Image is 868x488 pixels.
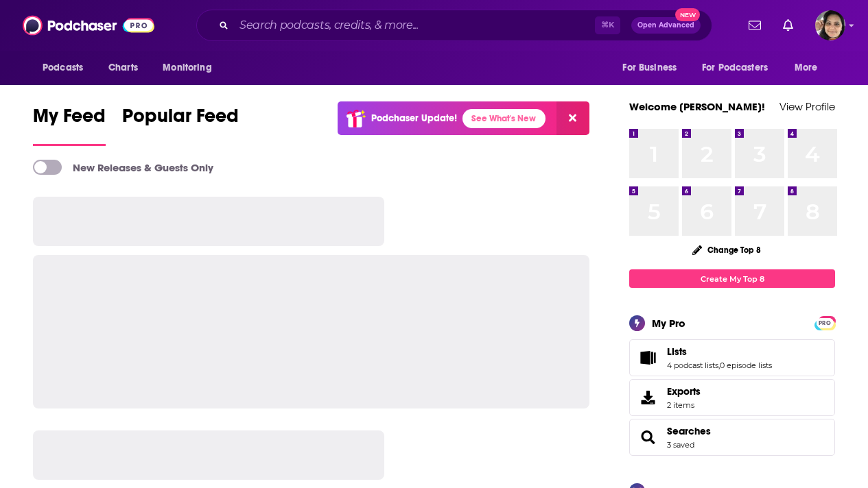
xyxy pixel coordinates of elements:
[629,419,835,456] span: Searches
[163,58,211,77] span: Monitoring
[777,14,799,37] a: Show notifications dropdown
[196,10,712,41] div: Search podcasts, credits, & more...
[667,440,694,450] a: 3 saved
[702,58,768,77] span: For Podcasters
[815,10,845,40] span: Logged in as shelbyjanner
[122,104,239,136] span: Popular Feed
[667,400,701,410] span: 2 items
[33,55,101,81] button: open menu
[33,160,213,175] a: New Releases & Guests Only
[122,104,239,146] a: Popular Feed
[629,339,835,376] span: Lists
[634,388,661,407] span: Exports
[43,58,83,77] span: Podcasts
[462,109,546,128] a: See What's New
[667,345,772,358] a: Lists
[634,428,661,447] a: Searches
[637,22,694,29] span: Open Advanced
[684,241,769,258] button: Change Top 8
[652,317,685,330] div: My Pro
[743,14,766,37] a: Show notifications dropdown
[33,104,106,136] span: My Feed
[23,12,154,38] img: Podchaser - Follow, Share and Rate Podcasts
[371,112,457,124] p: Podchaser Update!
[817,318,833,328] span: PRO
[785,55,835,81] button: open menu
[815,10,845,40] button: Show profile menu
[629,100,765,113] a: Welcome [PERSON_NAME]!
[631,17,701,34] button: Open AdvancedNew
[720,361,772,370] a: 0 episode lists
[595,16,620,34] span: ⌘ K
[667,425,711,437] a: Searches
[33,104,106,146] a: My Feed
[693,55,788,81] button: open menu
[817,317,833,328] a: PRO
[629,379,835,416] a: Exports
[667,385,701,398] span: Exports
[779,100,835,113] a: View Profile
[634,348,661,367] a: Lists
[629,269,835,288] a: Create My Top 8
[718,361,720,370] span: ,
[667,361,718,370] a: 4 podcast lists
[795,58,818,77] span: More
[815,10,845,40] img: User Profile
[622,58,677,77] span: For Business
[99,55,146,81] a: Charts
[667,345,687,358] span: Lists
[108,58,138,77] span: Charts
[675,8,700,21] span: New
[153,55,229,81] button: open menu
[234,14,595,36] input: Search podcasts, credits, & more...
[613,55,694,81] button: open menu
